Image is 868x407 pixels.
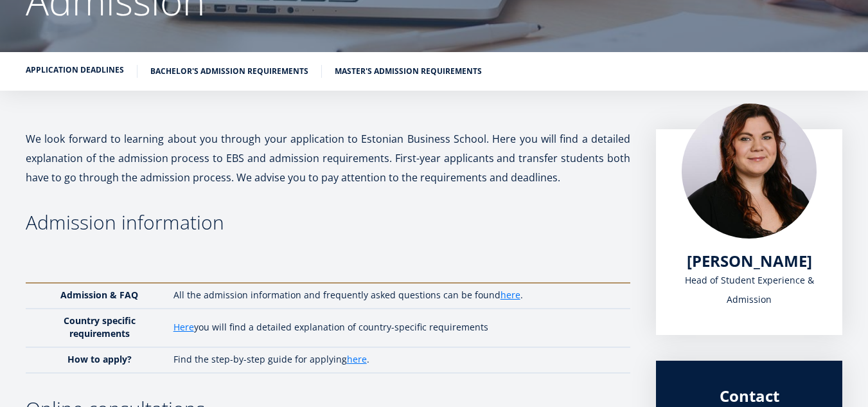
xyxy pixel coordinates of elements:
[173,353,617,366] p: Find the step-by-step guide for applying .
[682,104,817,239] img: liina reimann
[26,64,124,77] a: Application deadlines
[26,129,630,187] p: We look forward to learning about you through your application to Estonian Business School. Here ...
[347,353,367,366] a: here
[687,250,812,271] span: [PERSON_NAME]
[64,314,136,339] strong: Country specific requirements
[173,321,194,334] a: Here
[500,289,520,302] a: here
[682,386,817,406] div: Contact
[60,289,138,301] strong: Admission & FAQ
[682,271,817,309] div: Head of Student Experience & Admission
[335,65,482,78] a: Master's admission requirements
[67,353,132,365] strong: How to apply?
[167,309,630,347] td: you will find a detailed explanation of country-specific requirements
[167,283,630,309] td: All the admission information and frequently asked questions can be found .
[687,251,812,271] a: [PERSON_NAME]
[150,65,308,78] a: Bachelor's admission requirements
[26,213,630,232] h3: Admission information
